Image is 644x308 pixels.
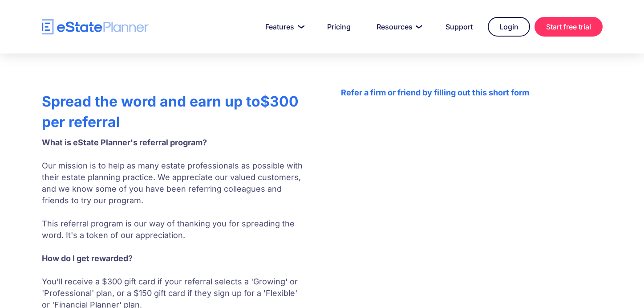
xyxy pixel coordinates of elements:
a: Pricing [316,18,361,36]
a: Features [255,18,312,36]
a: Start free trial [535,17,603,37]
a: Support [435,18,483,36]
a: Resources [366,18,430,36]
strong: Refer a firm or friend by filling out this short form [341,88,529,97]
a: Login [488,17,530,37]
strong: How do I get rewarded? ‍ [42,254,133,263]
strong: What is eState Planner's referral program? ‍ [42,138,207,147]
strong: Spread the word and earn up to [42,93,260,110]
a: home [42,19,149,35]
